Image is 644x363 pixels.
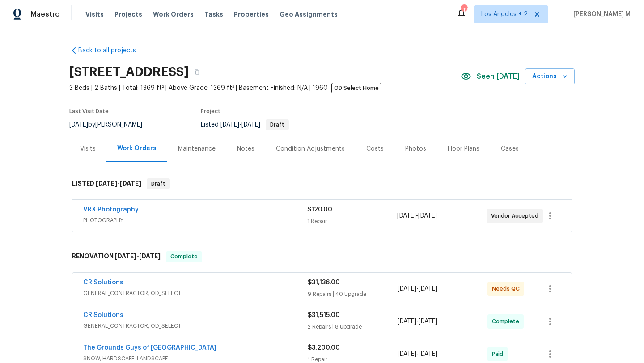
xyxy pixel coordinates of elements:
span: [DATE] [96,180,117,186]
span: $3,200.00 [308,345,340,351]
h2: [STREET_ADDRESS] [69,68,189,76]
a: CR Solutions [83,279,123,286]
span: [DATE] [419,286,437,292]
div: Photos [405,144,426,153]
div: Condition Adjustments [276,144,345,153]
span: GENERAL_CONTRACTOR, OD_SELECT [83,321,308,330]
span: - [398,317,437,326]
div: 2 Repairs | 8 Upgrade [308,322,398,331]
span: Paid [492,350,507,359]
span: - [398,350,437,359]
button: Actions [525,68,575,85]
span: [DATE] [398,286,416,292]
span: OD Select Home [331,83,381,93]
span: Project [201,109,220,114]
span: Listed [201,122,289,128]
span: - [397,211,437,220]
span: Tasks [204,11,223,17]
span: [DATE] [397,213,416,219]
span: [PERSON_NAME] M [570,10,631,19]
span: - [220,122,260,128]
div: 112 [461,5,467,14]
span: PHOTOGRAPHY [83,216,307,225]
button: Copy Address [189,64,205,80]
span: [DATE] [398,351,416,357]
span: Geo Assignments [280,10,338,19]
span: Complete [167,252,201,261]
a: Back to all projects [69,46,155,55]
div: Notes [237,144,254,153]
span: GENERAL_CONTRACTOR, OD_SELECT [83,289,308,298]
a: The Grounds Guys of [GEOGRAPHIC_DATA] [83,345,216,351]
span: Seen [DATE] [477,72,520,81]
span: Needs QC [492,284,523,293]
span: [DATE] [241,122,260,128]
div: Costs [366,144,384,153]
span: [DATE] [139,253,161,259]
span: Vendor Accepted [491,211,542,220]
span: Los Angeles + 2 [481,10,528,19]
div: Floor Plans [448,144,479,153]
div: Visits [80,144,96,153]
span: Work Orders [153,10,194,19]
span: [DATE] [115,253,136,259]
div: LISTED [DATE]-[DATE]Draft [69,169,575,198]
div: 9 Repairs | 40 Upgrade [308,290,398,299]
span: - [96,180,141,186]
span: Draft [148,179,169,188]
span: [DATE] [220,122,239,128]
span: Visits [85,10,104,19]
div: 1 Repair [307,217,397,226]
div: Cases [501,144,519,153]
h6: LISTED [72,178,141,189]
div: Maintenance [178,144,216,153]
span: $31,136.00 [308,279,340,286]
span: $120.00 [307,207,332,213]
a: CR Solutions [83,312,123,318]
h6: RENOVATION [72,251,161,262]
span: [DATE] [120,180,141,186]
span: $31,515.00 [308,312,340,318]
div: by [PERSON_NAME] [69,119,153,130]
span: - [115,253,161,259]
div: RENOVATION [DATE]-[DATE]Complete [69,242,575,271]
span: Draft [267,122,288,127]
span: Properties [234,10,269,19]
span: Last Visit Date [69,109,109,114]
a: VRX Photography [83,207,139,213]
span: Complete [492,317,523,326]
span: SNOW, HARDSCAPE_LANDSCAPE [83,354,308,363]
div: Work Orders [117,144,157,153]
span: [DATE] [419,351,437,357]
span: [DATE] [418,213,437,219]
span: [DATE] [398,318,416,325]
span: - [398,284,437,293]
span: Maestro [30,10,60,19]
span: [DATE] [419,318,437,325]
span: 3 Beds | 2 Baths | Total: 1369 ft² | Above Grade: 1369 ft² | Basement Finished: N/A | 1960 [69,84,461,93]
span: Actions [532,71,568,82]
span: [DATE] [69,122,88,128]
span: Projects [114,10,142,19]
